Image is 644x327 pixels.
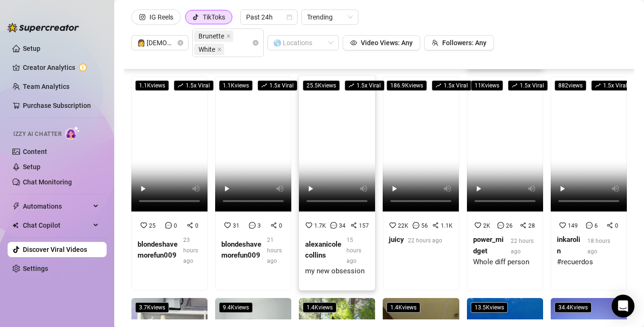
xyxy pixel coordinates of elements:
span: 1.5 x Viral [345,80,385,91]
span: Brunette [198,31,224,41]
span: message [586,222,593,229]
span: 0 [174,222,177,229]
span: 1.1K views [135,80,169,91]
span: share-alt [520,222,526,229]
a: Settings [23,265,48,272]
img: Chat Copilot [12,222,19,229]
span: heart [224,222,231,229]
a: 25.5Kviewsrise1.5x Viral1.7K34157alexanicolecollins15 hours agomy new obsession [299,76,375,290]
span: share-alt [606,222,613,229]
span: heart [389,222,396,229]
span: share-alt [432,222,439,229]
span: 149 [568,222,578,229]
span: close [217,47,222,52]
span: 18 hours ago [587,238,610,255]
span: 3 [258,222,261,229]
span: 1.1K [441,222,453,229]
span: 2K [483,222,490,229]
span: 26 [506,222,513,229]
span: 15 hours ago [347,237,361,264]
span: 1.5 x Viral [258,80,297,91]
span: Trending [307,10,353,24]
div: IG Reels [149,10,173,24]
span: 28 [528,222,535,229]
span: 3.7K views [135,302,169,313]
span: 1.4K views [303,302,337,313]
a: Discover Viral Videos [23,246,87,253]
span: rise [178,83,183,88]
strong: blondeshavemorefun009 [138,240,178,260]
span: 31 [233,222,239,229]
button: Video Views: Any [343,35,420,50]
a: Content [23,148,47,155]
span: rise [512,83,517,88]
span: 9.4K views [219,302,253,313]
img: logo-BBDzfeDw.svg [8,23,79,32]
span: team [432,39,438,46]
span: 👩 Female [137,36,183,50]
strong: blondeshavemorefun009 [221,240,261,260]
a: Setup [23,45,40,52]
a: Setup [23,163,40,171]
span: White [194,44,224,55]
span: heart [475,222,481,229]
span: Past 24h [246,10,292,24]
span: 1.4K views [386,302,420,313]
span: 23 hours ago [183,237,198,264]
strong: power_midget [473,235,504,255]
span: eye [350,39,357,46]
span: heart [559,222,566,229]
span: message [497,222,504,229]
strong: inkarolin [557,235,580,255]
span: share-alt [187,222,193,229]
span: close-circle [253,40,258,46]
div: Whole diff person [473,257,537,268]
span: Chat Copilot [23,218,90,233]
div: TikToks [203,10,225,24]
span: thunderbolt [12,202,20,210]
span: 1.5 x Viral [174,80,214,91]
span: share-alt [270,222,277,229]
span: heart [140,222,147,229]
span: 22K [398,222,408,229]
span: message [249,222,256,229]
span: share-alt [350,222,357,229]
span: 25.5K views [303,80,340,91]
a: 1.1Kviewsrise1.5x Viral3130blondeshavemorefun00921 hours ago [215,76,291,290]
a: Purchase Subscription [23,98,99,113]
strong: juicy [389,235,404,244]
span: Video Views: Any [361,39,413,47]
span: close [226,34,231,38]
span: 13.5K views [471,302,508,313]
span: Brunette [194,30,233,42]
div: Open Intercom Messenger [612,295,634,317]
span: 0 [279,222,282,229]
span: 1.7K [314,222,326,229]
span: 6 [594,222,598,229]
strong: alexanicolecollins [305,240,341,260]
span: rise [261,83,267,88]
span: calendar [287,14,292,20]
span: tik-tok [192,14,199,20]
span: close-circle [178,40,183,46]
span: 0 [615,222,618,229]
span: Followers: Any [442,39,486,47]
span: 1.5 x Viral [591,80,631,91]
a: Team Analytics [23,83,69,90]
span: 22 hours ago [408,237,442,244]
span: 25 [149,222,156,229]
span: 1.5 x Viral [432,80,472,91]
a: Creator Analytics exclamation-circle [23,60,99,75]
button: Followers: Any [424,35,494,50]
span: 1.1K views [219,80,253,91]
div: my new obsession [305,266,369,277]
span: 34.4K views [555,302,592,313]
span: 22 hours ago [511,238,534,255]
span: 11K views [471,80,503,91]
a: 1.1Kviewsrise1.5x Viral2500blondeshavemorefun00923 hours ago [131,76,208,290]
span: Izzy AI Chatter [13,130,61,139]
a: 11Kviewsrise1.5x Viral2K2628power_midget22 hours agoWhole diff person [467,76,543,290]
a: 882viewsrise1.5x Viral14960inkarolin18 hours ago#recuerdos [551,76,627,290]
a: 186.9Kviewsrise1.5x Viral22K561.1Kjuicy22 hours ago [383,76,459,290]
span: 186.9K views [386,80,427,91]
